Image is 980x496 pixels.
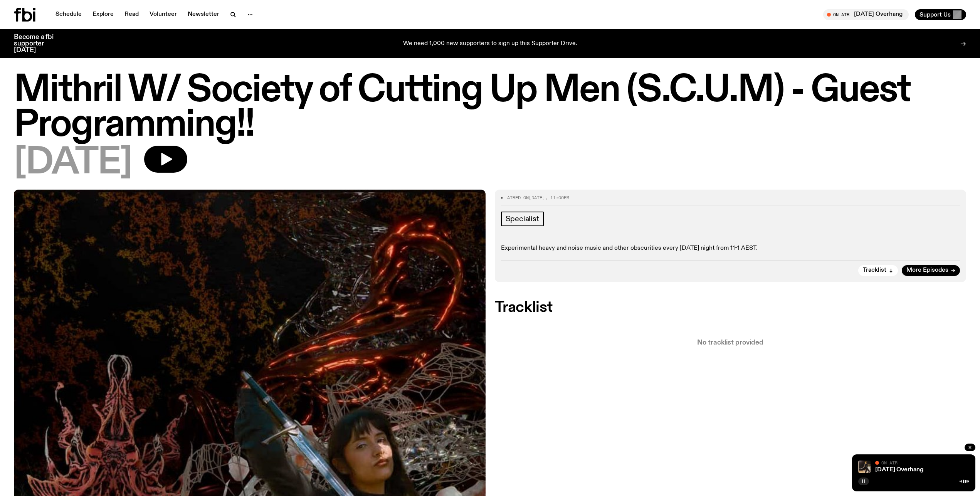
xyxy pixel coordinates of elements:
span: [DATE] [529,195,545,201]
button: On Air[DATE] Overhang [823,9,909,20]
a: Newsletter [183,9,224,20]
a: [DATE] Overhang [875,467,923,473]
span: Aired on [507,195,529,201]
span: , 11:00pm [545,195,569,201]
a: More Episodes [902,265,960,276]
h3: Become a fbi supporter [DATE] [14,34,63,54]
span: More Episodes [906,267,948,273]
h1: Mithril W/ Society of Cutting Up Men (S.C.U.M) - Guest Programming!! [14,73,966,143]
a: Volunteer [145,9,182,20]
a: Read [120,9,143,20]
p: Experimental heavy and noise music and other obscurities every [DATE] night from 11-1 AEST. [501,245,960,252]
span: Specialist [506,215,539,223]
p: No tracklist provided [495,340,967,346]
p: We need 1,000 new supporters to sign up this Supporter Drive. [403,40,577,47]
a: Specialist [501,212,544,226]
button: Tracklist [858,265,898,276]
a: Explore [88,9,118,20]
span: Support Us [919,11,951,18]
a: Schedule [51,9,86,20]
h2: Tracklist [495,301,967,314]
button: Support Us [915,9,966,20]
span: On Air [881,460,898,465]
span: [DATE] [14,146,132,180]
span: Tracklist [863,267,886,273]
